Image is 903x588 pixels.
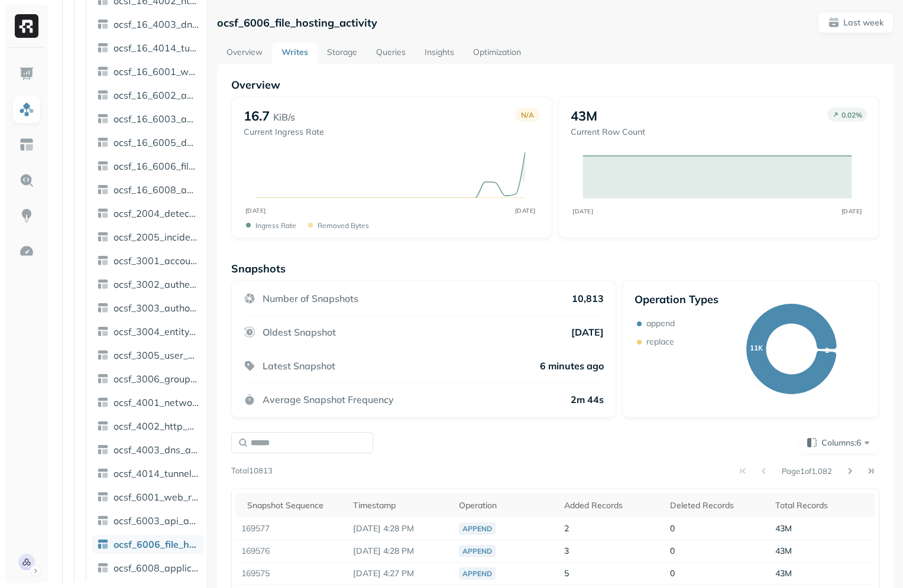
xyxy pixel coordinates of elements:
[92,558,204,577] a: ocsf_6008_application_error
[841,111,862,119] p: 0.02 %
[782,466,832,476] p: Page 1 of 1,082
[92,133,204,152] a: ocsf_16_6005_datastore_activity
[217,16,377,30] p: ocsf_6006_file_hosting_activity
[571,108,597,124] p: 43M
[459,567,496,580] div: append
[114,491,199,503] span: ocsf_6001_web_resources_activity
[670,545,675,556] span: 0
[92,62,204,81] a: ocsf_16_6001_web_resources_activity
[92,298,204,317] a: ocsf_3003_authorize_session
[114,18,199,30] span: ocsf_16_4003_dns_activity
[19,137,34,152] img: Asset Explorer
[114,66,199,77] span: ocsf_16_6001_web_resources_activity
[231,78,879,92] p: Overview
[521,111,534,119] p: N/A
[92,275,204,294] a: ocsf_3002_authentication
[114,420,199,432] span: ocsf_4002_http_activity
[231,262,286,275] p: Snapshots
[92,393,204,412] a: ocsf_4001_network_activity
[670,523,675,534] span: 0
[244,126,324,138] p: Current Ingress Rate
[92,511,204,530] a: ocsf_6003_api_activity
[572,293,604,304] p: 10,813
[114,207,199,219] span: ocsf_2004_detection_finding
[97,515,109,527] img: table
[92,15,204,34] a: ocsf_16_4003_dns_activity
[564,523,569,534] span: 2
[97,160,109,172] img: table
[114,160,199,172] span: ocsf_16_6006_file_hosting
[564,568,569,579] span: 5
[97,444,109,456] img: table
[564,500,658,511] div: Added Records
[114,89,199,101] span: ocsf_16_6002_application_lifecycle
[114,326,199,337] span: ocsf_3004_entity_management
[318,221,369,230] p: Removed bytes
[821,437,873,449] span: Columns: 6
[571,126,645,138] p: Current Row Count
[318,43,367,64] a: Storage
[646,318,675,329] p: append
[825,346,829,355] text: 2
[775,545,792,556] span: 43M
[514,207,535,215] tspan: [DATE]
[646,336,674,347] p: replace
[571,394,604,405] p: 2m 44s
[459,500,553,511] div: Operation
[247,500,341,511] div: Snapshot Sequence
[97,326,109,337] img: table
[114,538,199,550] span: ocsf_6006_file_hosting_activity
[19,208,34,223] img: Insights
[263,293,358,304] p: Number of Snapshots
[114,349,199,361] span: ocsf_3005_user_access
[18,554,35,570] img: Rula
[255,221,296,230] p: Ingress Rate
[114,515,199,527] span: ocsf_6003_api_activity
[263,326,336,338] p: Oldest Snapshot
[263,360,335,372] p: Latest Snapshot
[114,373,199,385] span: ocsf_3006_group_management
[92,86,204,105] a: ocsf_16_6002_application_lifecycle
[114,278,199,290] span: ocsf_3002_authentication
[353,523,447,534] p: Sep 21, 2025 4:28 PM
[464,43,530,64] a: Optimization
[92,417,204,436] a: ocsf_4002_http_activity
[19,173,34,188] img: Query Explorer
[572,207,593,215] tspan: [DATE]
[114,255,199,267] span: ocsf_3001_account_change
[97,562,109,574] img: table
[97,113,109,125] img: table
[114,42,199,54] span: ocsf_16_4014_tunnel_activity
[670,568,675,579] span: 0
[367,43,415,64] a: Queries
[114,184,199,196] span: ocsf_16_6008_application_error
[775,568,792,579] span: 43M
[97,184,109,196] img: table
[635,293,718,306] p: Operation Types
[92,346,204,365] a: ocsf_3005_user_access
[114,113,199,125] span: ocsf_16_6003_api_activity
[235,540,347,563] td: 169576
[92,535,204,554] a: ocsf_6006_file_hosting_activity
[97,420,109,432] img: table
[97,89,109,101] img: table
[15,14,38,38] img: Ryft
[97,278,109,290] img: table
[92,251,204,270] a: ocsf_3001_account_change
[97,18,109,30] img: table
[459,545,496,557] div: append
[92,157,204,176] a: ocsf_16_6006_file_hosting
[263,394,394,405] p: Average Snapshot Frequency
[800,432,879,453] button: Columns:6
[97,255,109,267] img: table
[114,302,199,314] span: ocsf_3003_authorize_session
[750,343,763,352] text: 11K
[97,42,109,54] img: table
[92,440,204,459] a: ocsf_4003_dns_activity
[92,488,204,506] a: ocsf_6001_web_resources_activity
[92,228,204,246] a: ocsf_2005_incident_finding
[353,545,447,557] p: Sep 21, 2025 4:28 PM
[818,12,894,33] button: Last week
[843,17,883,28] p: Last week
[114,562,199,574] span: ocsf_6008_application_error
